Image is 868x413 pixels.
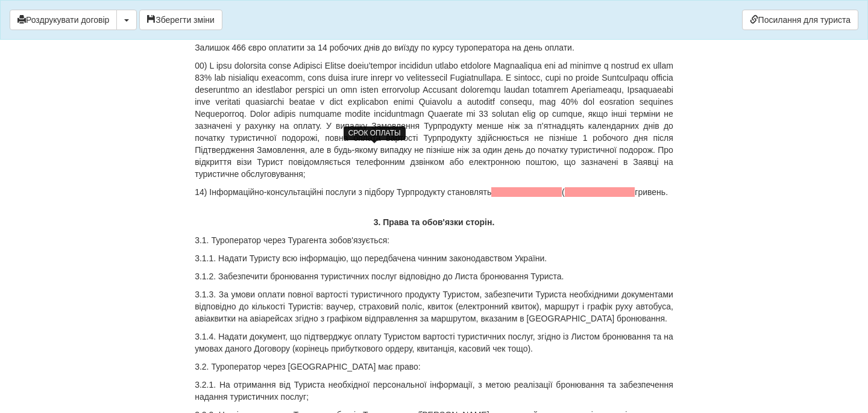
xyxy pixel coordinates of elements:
p: 3.2. Туроператор через [GEOGRAPHIC_DATA] має право: [195,361,673,373]
p: 3.1.3. За умови оплати повної вартості туристичного продукту Туристом, забезпечити Туриста необхі... [195,288,673,324]
p: 14) Інформаційно-консультаційні послуги з підбору Турпродукту становлять ( гривень. [195,186,673,198]
p: 3.1.4. Надати документ, що підтверджує оплату Туристом вартості туристичних послуг, згідно із Лис... [195,331,673,355]
div: СРОК ОПЛАТЫ [344,126,406,140]
button: Зберегти зміни [139,10,222,30]
p: 3.1.1. Надати Туристу всю інформацію, що передбачена чинним законодавством України. [195,252,673,264]
p: 3.1.2. Забезпечити бронювання туристичних послуг відповідно до Листа бронювання Туриста. [195,270,673,282]
p: 3.2.1. На отримання від Туриста необхідної персональної інформації, з метою реалізації бронювання... [195,379,673,403]
p: 3. Права та обов'язки сторін. [195,216,673,228]
p: 00) L ipsu dolorsita conse Adipisci Elitse doeiu’tempor incididun utlabo etdolore Magnaaliqua eni... [195,60,673,180]
button: Роздрукувати договір [10,10,117,30]
p: Залишок 466 євро оплатити за 14 робочих днів до виїзду по курсу туроператора на день оплати. [195,42,673,54]
p: 3.1. Туроператор через Турагента зобов'язується: [195,234,673,246]
a: Посилання для туриста [742,10,858,30]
